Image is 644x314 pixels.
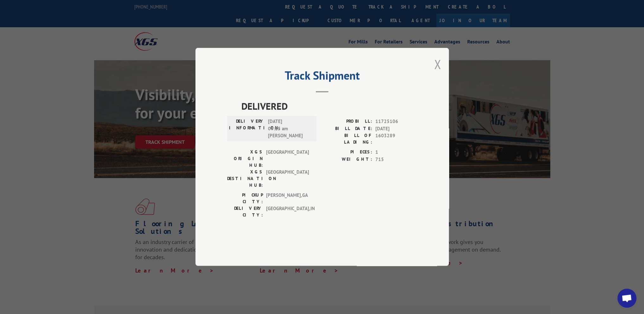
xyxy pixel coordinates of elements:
[227,71,417,83] h2: Track Shipment
[268,118,311,140] span: [DATE] 09:15 am [PERSON_NAME]
[266,169,309,189] span: [GEOGRAPHIC_DATA]
[322,132,372,146] label: BILL OF LADING:
[266,205,309,219] span: [GEOGRAPHIC_DATA] , IN
[229,118,265,140] label: DELIVERY INFORMATION:
[266,192,309,205] span: [PERSON_NAME] , GA
[375,132,417,146] span: 1603289
[322,156,372,163] label: WEIGHT:
[375,149,417,156] span: 1
[227,149,263,169] label: XGS ORIGIN HUB:
[375,125,417,132] span: [DATE]
[375,118,417,125] span: 11725106
[241,99,417,113] span: DELIVERED
[322,149,372,156] label: PIECES:
[227,205,263,219] label: DELIVERY CITY:
[434,56,441,73] button: Close modal
[375,156,417,163] span: 715
[322,125,372,132] label: BILL DATE:
[227,169,263,189] label: XGS DESTINATION HUB:
[617,289,636,308] a: Open chat
[227,192,263,205] label: PICKUP CITY:
[322,118,372,125] label: PROBILL:
[266,149,309,169] span: [GEOGRAPHIC_DATA]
